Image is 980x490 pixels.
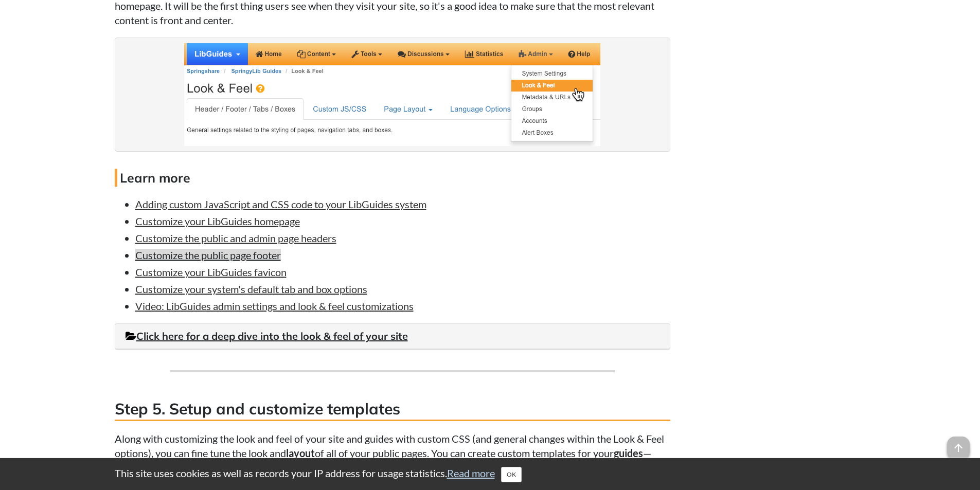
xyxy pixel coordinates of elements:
[115,431,670,489] p: Along with customizing the look and feel of your site and guides with custom CSS (and general cha...
[135,300,414,312] a: Video: LibGuides admin settings and look & feel customizations
[501,467,522,482] button: Close
[135,232,336,244] a: Customize the public and admin page headers
[104,466,876,482] div: This site uses cookies as well as records your IP address for usage statistics.
[184,43,600,146] img: Customizing your site's look and feel
[135,266,287,278] a: Customize your LibGuides favicon
[135,215,300,227] a: Customize your LibGuides homepage
[115,398,670,421] h3: Step 5. Setup and customize templates
[286,447,315,459] strong: layout
[947,437,970,459] span: arrow_upward
[447,467,495,479] a: Read more
[947,438,970,450] a: arrow_upward
[135,249,281,261] a: Customize the public page footer
[614,447,643,459] strong: guides
[126,330,408,342] a: Click here for a deep dive into the look & feel of your site
[115,169,670,187] h4: Learn more
[135,198,426,210] a: Adding custom JavaScript and CSS code to your LibGuides system
[135,283,367,295] a: Customize your system's default tab and box options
